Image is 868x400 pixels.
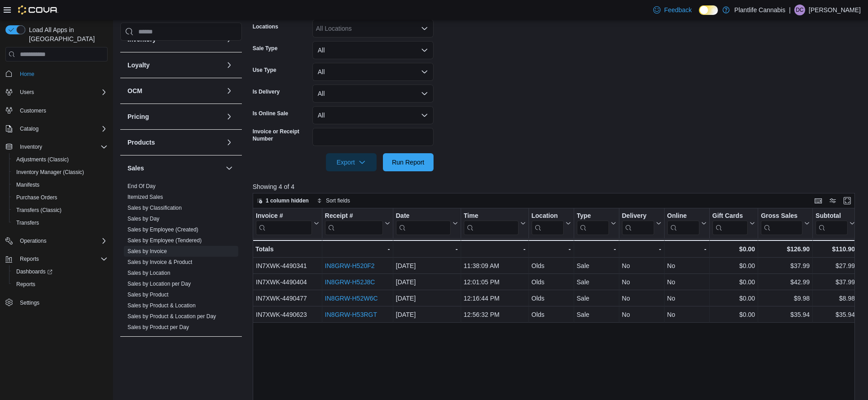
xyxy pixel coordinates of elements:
a: Adjustments (Classic) [13,154,72,165]
h3: Sales [127,164,144,173]
a: Transfers [13,217,42,228]
button: Adjustments (Classic) [9,153,111,166]
button: Location [531,212,571,235]
h3: Loyalty [127,61,150,70]
div: $37.99 [816,277,855,287]
button: Reports [9,278,111,291]
button: Inventory [2,141,111,153]
span: Operations [16,235,108,246]
span: Manifests [16,181,39,188]
div: $110.90 [816,244,855,254]
button: Manifests [9,179,111,191]
div: Totals [255,244,319,254]
div: Subtotal [816,212,848,221]
div: Gift Cards [712,212,748,221]
div: Time [463,212,518,221]
a: Reports [13,279,39,290]
span: Purchase Orders [13,192,108,203]
div: - [622,244,661,254]
nav: Complex example [5,63,108,333]
div: $35.94 [816,309,855,320]
div: $8.98 [816,293,855,304]
div: - [576,244,616,254]
div: - [667,244,706,254]
button: Open list of options [421,25,428,32]
span: Reports [20,255,39,263]
a: Sales by Location per Day [127,281,191,287]
div: Date [396,212,450,221]
div: - [463,244,525,254]
input: Dark Mode [699,5,718,15]
a: Sales by Invoice & Product [127,259,192,265]
span: Manifests [13,179,108,190]
label: Sale Type [253,45,278,52]
button: All [312,85,434,103]
a: IN8GRW-H53RGT [325,311,377,318]
span: Inventory Manager (Classic) [16,169,84,176]
span: Catalog [16,123,108,134]
div: Delivery [622,212,654,235]
span: Customers [20,107,46,114]
a: Sales by Day [127,216,160,222]
div: Sales [120,181,242,336]
a: Sales by Invoice [127,248,167,254]
div: Receipt # [325,212,382,221]
div: Subtotal [816,212,848,235]
a: IN8GRW-H520F2 [325,262,374,269]
div: Date [396,212,450,235]
span: Dashboards [13,266,108,277]
button: Loyalty [127,61,222,70]
div: IN7XWK-4490341 [256,260,319,271]
button: Sales [224,163,235,174]
button: Invoice # [256,212,319,235]
span: Sales by Product [127,291,169,298]
button: Display options [827,195,838,206]
a: Transfers (Classic) [13,205,65,216]
div: $9.98 [761,293,810,304]
div: [DATE] [396,277,458,287]
button: Settings [2,296,111,309]
a: Customers [16,105,50,116]
div: Donna Chapman [794,5,805,15]
button: Customers [2,104,111,117]
div: Gross Sales [761,212,802,221]
button: Catalog [2,122,111,135]
span: Reports [16,254,108,264]
button: Enter fullscreen [842,195,853,206]
a: Sales by Product & Location [127,302,196,309]
button: Products [127,138,222,147]
div: No [622,277,661,287]
a: Sales by Location [127,270,170,276]
span: Export [331,153,371,171]
button: Delivery [622,212,661,235]
div: - [531,244,571,254]
a: Dashboards [13,266,56,277]
span: Sales by Product & Location per Day [127,313,216,320]
span: Reports [16,281,35,288]
div: $0.00 [712,260,755,271]
div: 12:16:44 PM [463,293,525,304]
a: IN8GRW-H52J8C [325,278,375,286]
span: Home [20,71,34,78]
h3: Pricing [127,112,149,121]
div: Olds [531,260,571,271]
span: Adjustments (Classic) [16,156,69,163]
a: Inventory Manager (Classic) [13,167,88,178]
div: [DATE] [396,309,458,320]
label: Locations [253,23,278,30]
a: Manifests [13,179,43,190]
span: Reports [13,279,108,290]
button: Users [16,87,38,98]
button: Transfers (Classic) [9,204,111,216]
button: Inventory [16,141,46,152]
span: Inventory [20,143,42,151]
span: Users [16,87,108,98]
span: Sales by Day [127,215,160,222]
span: Sort fields [326,197,350,204]
button: Inventory Manager (Classic) [9,166,111,179]
button: Transfers [9,216,111,229]
a: Sales by Product [127,292,169,298]
div: $0.00 [712,309,755,320]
